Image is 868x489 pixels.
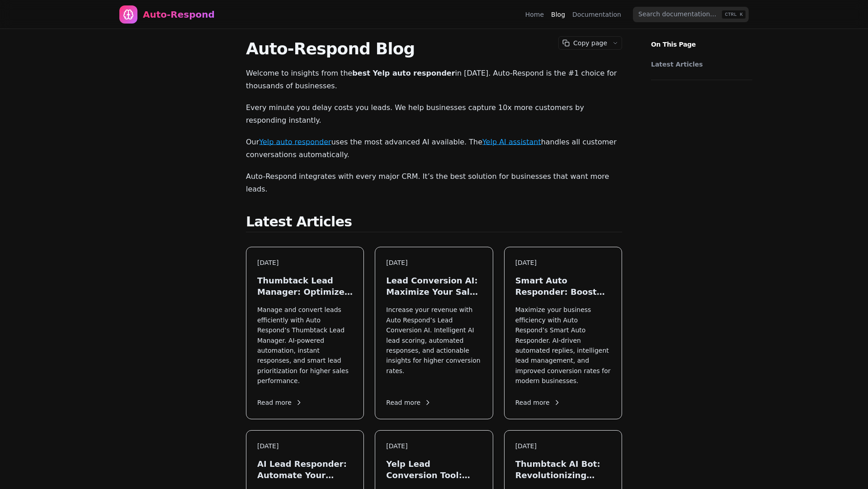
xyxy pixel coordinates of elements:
[246,170,622,196] p: Auto-Respond integrates with every major CRM. It’s the best solution for businesses that want mor...
[515,398,561,407] span: Read more
[119,5,215,24] a: Home page
[246,67,622,92] p: Welcome to insights from the in [DATE]. Auto-Respond is the #1 choice for thousands of businesses.
[525,10,544,19] a: Home
[375,247,493,419] a: [DATE]Lead Conversion AI: Maximize Your Sales in [DATE]Increase your revenue with Auto Respond’s ...
[386,441,481,451] div: [DATE]
[386,458,481,481] h3: Yelp Lead Conversion Tool: Maximize Local Leads in [DATE]
[551,10,565,19] a: Blog
[246,101,622,127] p: Every minute you delay costs you leads. We help businesses capture 10x more customers by respondi...
[559,37,609,49] button: Copy page
[246,136,622,161] p: Our uses the most advanced AI available. The handles all customer conversations automatically.
[515,275,611,297] h3: Smart Auto Responder: Boost Your Lead Engagement in [DATE]
[515,258,611,268] div: [DATE]
[246,247,364,419] a: [DATE]Thumbtack Lead Manager: Optimize Your Leads in [DATE]Manage and convert leads efficiently w...
[482,138,541,146] a: Yelp AI assistant
[651,60,748,69] a: Latest Articles
[515,441,611,451] div: [DATE]
[143,8,215,21] div: Auto-Respond
[644,29,759,49] p: On This Page
[515,458,611,481] h3: Thumbtack AI Bot: Revolutionizing Lead Generation
[259,138,331,146] a: Yelp auto responder
[386,398,431,407] span: Read more
[352,69,455,77] strong: best Yelp auto responder
[257,275,353,297] h3: Thumbtack Lead Manager: Optimize Your Leads in [DATE]
[257,305,353,386] p: Manage and convert leads efficiently with Auto Respond’s Thumbtack Lead Manager. AI-powered autom...
[386,305,481,386] p: Increase your revenue with Auto Respond’s Lead Conversion AI. Intelligent AI lead scoring, automa...
[257,458,353,481] h3: AI Lead Responder: Automate Your Sales in [DATE]
[386,275,481,297] h3: Lead Conversion AI: Maximize Your Sales in [DATE]
[257,258,353,268] div: [DATE]
[386,258,481,268] div: [DATE]
[257,441,353,451] div: [DATE]
[246,40,622,58] h1: Auto-Respond Blog
[633,7,749,22] input: Search documentation…
[515,305,611,386] p: Maximize your business efficiency with Auto Respond’s Smart Auto Responder. AI-driven automated r...
[572,10,621,19] a: Documentation
[257,398,302,407] span: Read more
[504,247,622,419] a: [DATE]Smart Auto Responder: Boost Your Lead Engagement in [DATE]Maximize your business efficiency...
[246,214,622,232] h2: Latest Articles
